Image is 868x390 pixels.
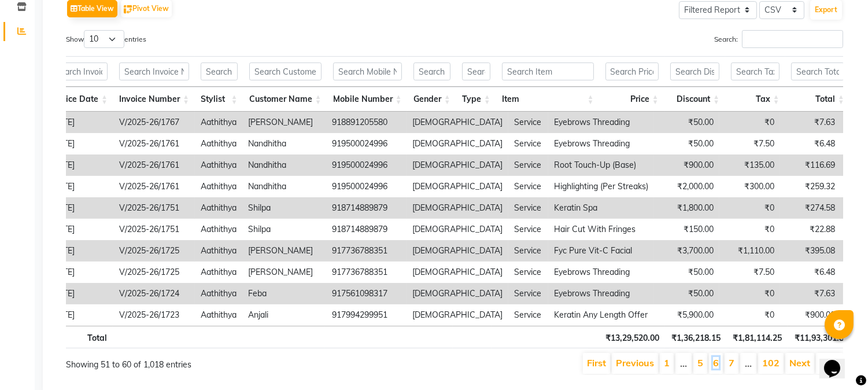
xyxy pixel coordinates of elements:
td: Hair Cut With Fringes [548,219,654,240]
td: V/2025-26/1767 [113,112,195,133]
td: ₹3,700.00 [654,240,719,262]
td: ₹50.00 [654,283,719,304]
td: [DEMOGRAPHIC_DATA] [407,133,508,154]
input: Search Type [462,62,490,80]
a: 102 [762,357,780,369]
td: ₹0 [719,112,780,133]
td: [DATE] [44,219,113,240]
td: [DATE] [44,154,113,176]
th: ₹13,29,520.00 [599,326,666,348]
td: Eyebrows Threading [548,262,654,283]
td: [DATE] [44,197,113,219]
td: V/2025-26/1751 [113,219,195,240]
td: [DEMOGRAPHIC_DATA] [407,176,508,197]
td: [DEMOGRAPHIC_DATA] [407,240,508,262]
td: ₹7.50 [719,262,780,283]
a: 6 [713,357,719,369]
td: Shilpa [242,197,326,219]
input: Search Stylist [201,62,238,80]
td: Service [508,133,548,154]
td: ₹22.88 [780,219,841,240]
div: Showing 51 to 60 of 1,018 entries [66,352,380,371]
input: Search Invoice Number [119,62,189,80]
td: Service [508,112,548,133]
td: V/2025-26/1751 [113,197,195,219]
a: Previous [616,357,654,369]
td: [DEMOGRAPHIC_DATA] [407,283,508,304]
input: Search Item [502,62,594,80]
input: Search Total [791,62,844,80]
th: Stylist: activate to sort column ascending [195,87,243,112]
a: 5 [697,357,703,369]
td: 917561098317 [326,283,407,304]
input: Search Mobile Number [333,62,402,80]
td: 917736788351 [326,240,407,262]
img: pivot.png [124,5,132,14]
th: Type: activate to sort column ascending [456,87,496,112]
td: ₹116.69 [780,154,841,176]
td: Service [508,197,548,219]
td: Keratin Any Length Offer [548,304,654,326]
a: 7 [729,357,734,369]
td: ₹50.00 [654,112,719,133]
td: [DEMOGRAPHIC_DATA] [407,304,508,326]
td: ₹900.00 [654,154,719,176]
td: 917736788351 [326,262,407,283]
td: [DEMOGRAPHIC_DATA] [407,262,508,283]
td: 919500024996 [326,154,407,176]
input: Search: [742,30,843,48]
td: Eyebrows Threading [548,133,654,154]
td: ₹1,110.00 [719,240,780,262]
td: [DEMOGRAPHIC_DATA] [407,219,508,240]
td: ₹50.00 [654,262,719,283]
td: [DATE] [44,133,113,154]
td: ₹259.32 [780,176,841,197]
td: ₹50.00 [654,133,719,154]
td: Highlighting (Per Streaks) [548,176,654,197]
th: Customer Name: activate to sort column ascending [243,87,327,112]
td: [DEMOGRAPHIC_DATA] [407,197,508,219]
label: Search: [714,30,843,48]
td: V/2025-26/1761 [113,154,195,176]
input: Search Invoice Date [50,62,108,80]
input: Search Tax [731,62,780,80]
td: Aathithya [195,154,242,176]
td: [DATE] [44,304,113,326]
td: [PERSON_NAME] [242,112,326,133]
td: [DATE] [44,240,113,262]
td: [DEMOGRAPHIC_DATA] [407,112,508,133]
td: Aathithya [195,262,242,283]
td: ₹0 [719,283,780,304]
td: Aathithya [195,304,242,326]
td: Feba [242,283,326,304]
td: 919500024996 [326,176,407,197]
td: V/2025-26/1724 [113,283,195,304]
td: ₹1,800.00 [654,197,719,219]
td: [DATE] [44,262,113,283]
td: Aathithya [195,283,242,304]
td: Shilpa [242,219,326,240]
td: Aathithya [195,240,242,262]
td: ₹6.48 [780,133,841,154]
input: Search Customer Name [249,62,322,80]
td: Eyebrows Threading [548,283,654,304]
th: Item: activate to sort column ascending [496,87,600,112]
td: Nandhitha [242,176,326,197]
th: Total [44,326,113,348]
td: ₹6.48 [780,262,841,283]
td: Service [508,154,548,176]
td: V/2025-26/1761 [113,133,195,154]
td: Anjali [242,304,326,326]
input: Search Price [605,62,659,80]
td: Nandhitha [242,133,326,154]
th: Total: activate to sort column ascending [785,87,850,112]
td: Aathithya [195,219,242,240]
td: [PERSON_NAME] [242,262,326,283]
td: Keratin Spa [548,197,654,219]
td: V/2025-26/1723 [113,304,195,326]
td: ₹7.50 [719,133,780,154]
td: Aathithya [195,133,242,154]
td: ₹5,900.00 [654,304,719,326]
th: Gender: activate to sort column ascending [408,87,456,112]
td: [DATE] [44,112,113,133]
